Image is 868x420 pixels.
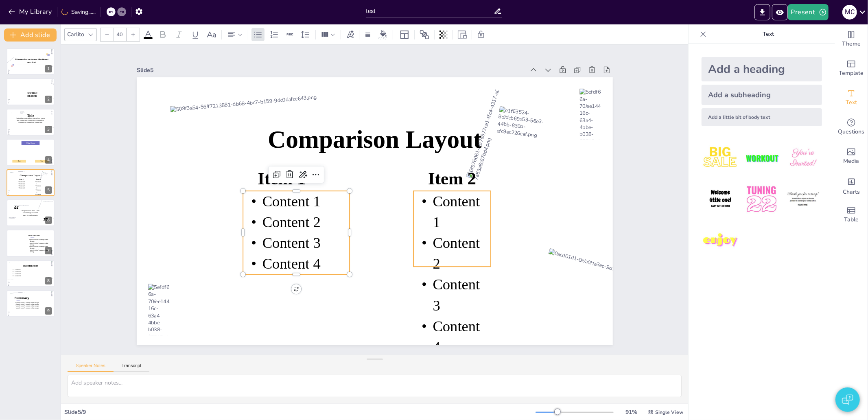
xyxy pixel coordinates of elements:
span: Text [846,98,857,107]
span: Content 4 [36,193,41,197]
span: Charts [843,188,860,197]
div: 8 [7,260,55,287]
span: Content here, content here, content here, content here, content here, content here, content here,... [16,117,45,123]
span: Template [839,69,864,78]
img: 2.jpeg [743,139,781,177]
button: Present [788,4,829,20]
div: 9 [7,290,55,317]
span: Content 3 [420,282,471,320]
div: Text effects [344,28,356,41]
div: M C [842,5,857,20]
img: 4.jpeg [702,180,739,218]
div: Add charts and graphs [835,171,868,200]
div: Slide 5 [151,42,538,90]
div: Add a table [835,200,868,230]
div: Background color [377,30,389,39]
span: Content 4 [416,323,467,361]
span: SECTION HEADER [27,92,37,97]
div: Add a little bit of body text [702,108,822,126]
div: 6 [7,199,55,226]
div: 5 [7,169,55,196]
span: Position [420,30,429,39]
button: Add slide [4,28,57,42]
div: Add a subheading [702,85,822,105]
div: 8 [45,277,52,284]
div: 9 [45,307,52,315]
span: Single View [655,409,683,416]
div: 2 [45,96,52,103]
div: 1 [45,65,52,72]
div: 7 [45,247,52,254]
div: 91 % [622,408,641,416]
div: Add text boxes [835,83,868,112]
div: Change the overall theme [835,24,868,54]
div: Add a heading [702,57,822,81]
p: Text [710,24,827,44]
div: 7 [7,230,55,256]
span: Content 3 [36,189,41,193]
button: Preview Presentation [772,4,788,20]
div: Border settings [363,28,372,41]
span: Theme [842,39,861,48]
div: Add ready made slides [835,54,868,83]
div: 1 [7,48,55,75]
button: Transcript [114,363,150,372]
div: Add images, graphics, shapes or video [835,142,868,171]
div: 4 [7,139,55,166]
div: 6 [45,217,52,224]
div: Slide 5 / 9 [64,408,536,416]
div: 5 [45,186,52,194]
div: Saving...... [61,8,96,16]
img: 6.jpeg [784,180,822,218]
button: M C [842,4,857,20]
img: 5.jpeg [743,180,781,218]
div: Get real-time input from your audience [835,112,868,142]
span: Questions [838,127,865,136]
button: Export to PowerPoint [754,4,770,20]
div: 4 [45,156,52,164]
span: Media [844,157,859,166]
div: 3 [45,126,52,133]
img: 1.jpeg [702,139,739,177]
div: Layout [398,28,411,41]
div: Resize presentation [456,28,468,41]
div: 2 [7,78,55,105]
img: 3.jpeg [784,139,822,177]
span: Table [844,215,859,224]
div: 3 [7,109,55,136]
div: Carlito [66,29,86,40]
button: My Library [6,5,55,18]
div: Column Count [319,28,337,41]
input: Insert title [366,5,494,17]
button: Speaker Notes [68,363,114,372]
img: 7.jpeg [702,222,739,260]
